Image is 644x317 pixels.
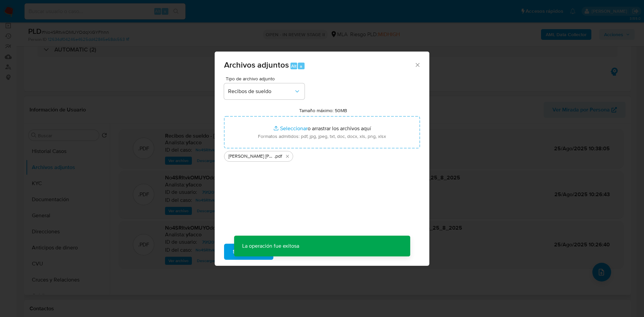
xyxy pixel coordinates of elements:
span: Recibos de sueldo [228,88,294,95]
button: Cerrar [414,62,420,68]
span: Tipo de archivo adjunto [226,76,306,81]
ul: Archivos seleccionados [224,148,420,162]
span: Alt [291,63,297,69]
span: Cancelar [285,244,307,259]
button: Subir archivo [224,244,273,260]
span: Subir archivo [233,244,265,259]
span: .pdf [274,153,282,160]
label: Tamaño máximo: 50MB [299,107,347,113]
span: Archivos adjuntos [224,59,289,71]
span: [PERSON_NAME] [PERSON_NAME] [228,153,274,160]
p: La operación fue exitosa [234,236,307,256]
span: a [300,63,302,69]
button: Recibos de sueldo [224,83,305,99]
button: Eliminar Cristian Oscar Gonzalez.pdf [283,152,291,160]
